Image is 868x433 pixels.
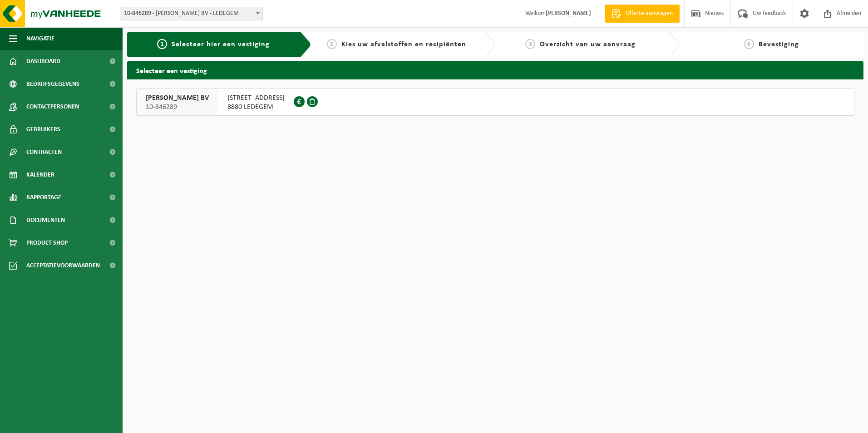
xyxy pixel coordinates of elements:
[136,89,854,116] button: [PERSON_NAME] BV 10-846289 [STREET_ADDRESS]8880 LEDEGEM
[127,61,863,79] h2: Selecteer een vestiging
[172,41,270,48] span: Selecteer hier een vestiging
[26,209,65,231] span: Documenten
[623,9,675,18] span: Offerte aanvragen
[146,103,209,112] span: 10-846289
[157,39,167,49] span: 1
[759,41,799,48] span: Bevestiging
[26,118,60,141] span: Gebruikers
[120,7,262,20] span: 10-846289 - DIETER VANDROMME BV - LEDEGEM
[341,41,466,48] span: Kies uw afvalstoffen en recipiënten
[26,27,54,50] span: Navigatie
[26,95,79,118] span: Contactpersonen
[327,39,337,49] span: 2
[26,163,54,186] span: Kalender
[26,141,62,163] span: Contracten
[227,103,285,112] span: 8880 LEDEGEM
[26,254,100,277] span: Acceptatievoorwaarden
[227,93,285,103] span: [STREET_ADDRESS]
[26,231,68,254] span: Product Shop
[120,7,263,20] span: 10-846289 - DIETER VANDROMME BV - LEDEGEM
[744,39,754,49] span: 4
[26,73,79,95] span: Bedrijfsgegevens
[540,41,636,48] span: Overzicht van uw aanvraag
[605,5,680,23] a: Offerte aanvragen
[525,39,535,49] span: 3
[546,10,591,17] strong: [PERSON_NAME]
[26,186,61,209] span: Rapportage
[26,50,60,73] span: Dashboard
[146,93,209,103] span: [PERSON_NAME] BV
